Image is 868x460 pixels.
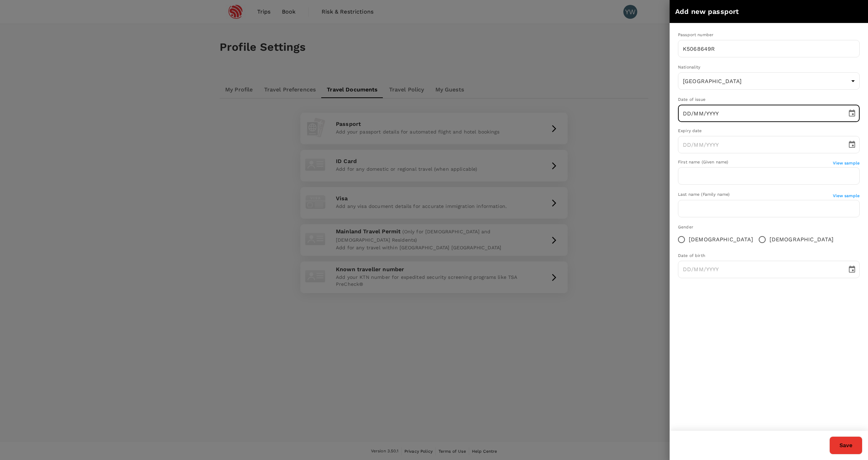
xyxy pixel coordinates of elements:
[829,436,862,454] button: Save
[678,64,860,71] div: Nationality
[833,193,860,198] span: View sample
[678,136,842,153] input: DD/MM/YYYY
[845,138,859,152] button: Choose date
[678,191,833,198] div: Last name (Family name)
[678,128,860,135] div: Expiry date
[678,72,860,90] div: [GEOGRAPHIC_DATA]
[675,6,851,17] h6: Add new passport
[689,235,753,244] span: [DEMOGRAPHIC_DATA]
[678,96,860,103] div: Date of issue
[845,106,859,120] button: Choose date
[851,6,862,17] button: close
[770,235,834,244] span: [DEMOGRAPHIC_DATA]
[678,159,833,166] div: First name (Given name)
[833,161,860,166] span: View sample
[678,261,842,278] input: DD/MM/YYYY
[845,263,859,276] button: Choose date
[678,105,842,122] input: DD/MM/YYYY
[678,252,860,259] div: Date of birth
[678,224,860,231] div: Gender
[678,32,860,39] div: Passport number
